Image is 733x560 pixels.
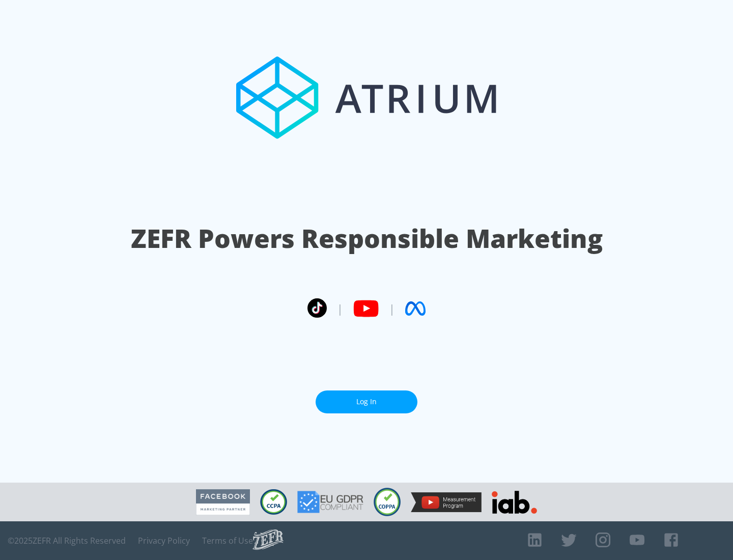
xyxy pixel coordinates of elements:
img: YouTube Measurement Program [411,492,482,512]
img: IAB [492,491,537,514]
span: | [389,301,395,316]
a: Privacy Policy [138,536,190,546]
span: | [337,301,343,316]
img: Facebook Marketing Partner [196,489,250,515]
img: GDPR Compliant [297,491,363,513]
span: © 2025 ZEFR All Rights Reserved [8,536,126,546]
a: Log In [316,390,417,413]
img: CCPA Compliant [260,489,287,515]
a: Terms of Use [202,536,253,546]
img: COPPA Compliant [374,488,401,516]
h1: ZEFR Powers Responsible Marketing [131,221,603,256]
